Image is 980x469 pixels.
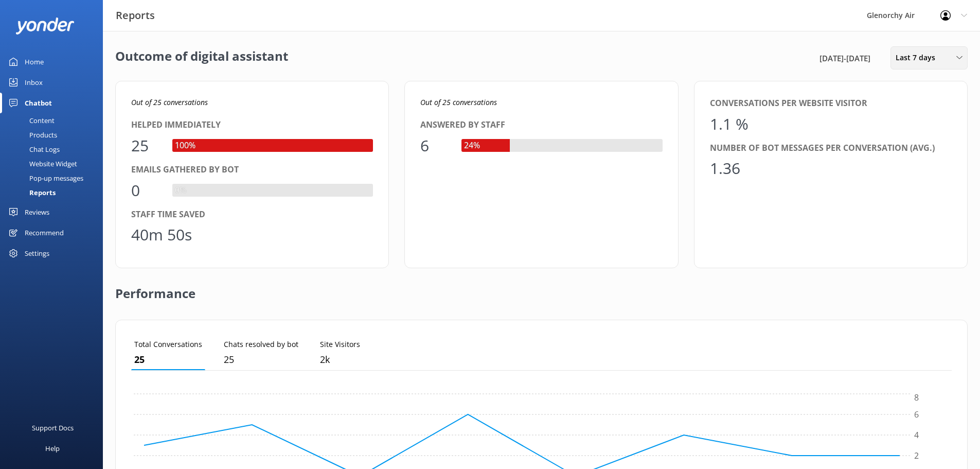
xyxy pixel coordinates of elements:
p: Site Visitors [320,339,360,350]
div: Staff time saved [131,208,373,221]
a: Chat Logs [6,142,103,157]
div: Number of bot messages per conversation (avg.) [710,142,952,155]
tspan: 8 [914,392,919,404]
div: Settings [25,243,49,264]
div: 40m 50s [131,222,192,247]
div: Chat Logs [6,142,60,157]
div: Pop-up messages [6,171,83,185]
img: yonder-white-logo.png [15,18,75,34]
a: Pop-up messages [6,171,103,185]
div: 24% [461,139,483,152]
div: Inbox [25,72,43,93]
div: Emails gathered by bot [131,163,373,177]
a: Website Widget [6,157,103,171]
div: 0% [172,184,189,197]
div: Conversations per website visitor [710,97,952,110]
i: Out of 25 conversations [420,97,497,107]
div: Recommend [25,222,64,243]
tspan: 6 [914,409,919,420]
h2: Performance [115,268,195,309]
div: Answered by staff [420,118,662,132]
h3: Reports [116,7,155,24]
div: Website Widget [6,157,77,171]
div: 100% [172,139,198,152]
a: Reports [6,185,103,200]
a: Products [6,128,103,142]
div: 25 [131,133,162,158]
div: 1.36 [710,156,741,181]
div: Products [6,128,57,142]
div: 6 [420,133,451,158]
div: Reports [6,185,56,200]
h2: Outcome of digital assistant [115,46,288,70]
div: 1.1 % [710,112,749,136]
span: Last 7 days [896,52,941,63]
div: 0 [131,178,162,203]
tspan: 4 [914,429,919,441]
div: Support Docs [32,418,74,438]
a: Content [6,113,103,128]
span: [DATE] - [DATE] [819,52,870,64]
tspan: 2 [914,450,919,461]
i: Out of 25 conversations [131,97,208,107]
p: Chats resolved by bot [224,339,298,350]
div: Home [25,51,44,72]
div: Content [6,113,55,128]
div: Chatbot [25,93,52,113]
div: Help [45,438,60,459]
p: Total Conversations [134,339,202,350]
p: 25 [224,352,298,367]
p: 25 [134,352,202,367]
p: 2,283 [320,352,360,367]
div: Reviews [25,202,49,222]
div: Helped immediately [131,118,373,132]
